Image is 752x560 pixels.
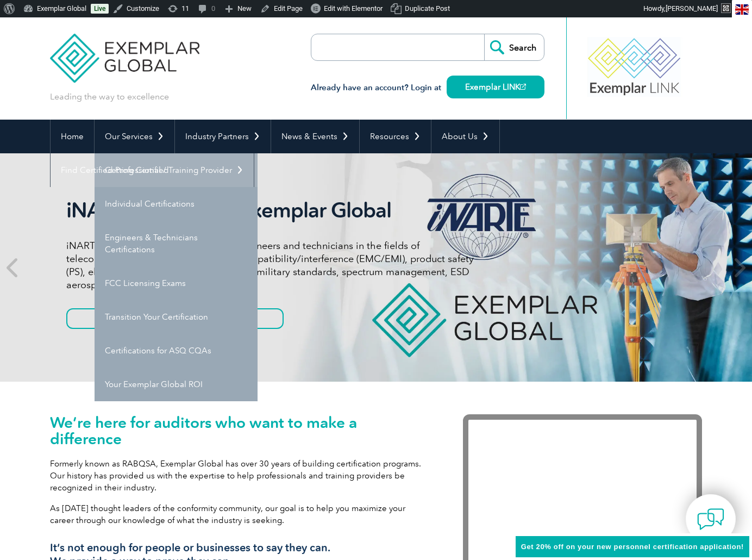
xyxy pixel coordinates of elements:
img: en [735,4,749,15]
a: Our Services [95,120,174,153]
span: [PERSON_NAME] [666,4,718,13]
a: Home [51,120,94,153]
a: Industry Partners [175,120,271,153]
input: Search [484,34,544,60]
h3: Already have an account? Login at [311,81,544,95]
a: Certifications for ASQ CQAs [95,334,258,368]
p: As [DATE] thought leaders of the conformity community, our goal is to help you maximize your care... [50,502,430,526]
a: About Us [431,120,499,153]
a: Find Certified Professional / Training Provider [51,153,254,187]
a: Live [91,4,109,14]
span: Edit with Elementor [324,4,383,13]
h1: We’re here for auditors who want to make a difference [50,414,430,447]
h2: iNARTE is a Part of Exemplar Global [66,198,474,223]
a: Your Exemplar Global ROI [95,368,258,401]
img: Exemplar Global [50,17,199,83]
span: Get 20% off on your new personnel certification application! [521,543,744,551]
a: Resources [360,120,431,153]
a: News & Events [271,120,359,153]
img: open_square.png [520,84,526,90]
p: iNARTE certifications are for qualified engineers and technicians in the fields of telecommunicat... [66,239,474,291]
p: Formerly known as RABQSA, Exemplar Global has over 30 years of building certification programs. O... [50,458,430,494]
a: Get to know more about iNARTE [66,308,284,329]
a: FCC Licensing Exams [95,266,258,300]
a: Engineers & Technicians Certifications [95,221,258,266]
p: Leading the way to excellence [50,91,169,103]
img: contact-chat.png [697,506,724,533]
a: Individual Certifications [95,187,258,221]
a: Transition Your Certification [95,300,258,334]
a: Exemplar LINK [447,76,544,98]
